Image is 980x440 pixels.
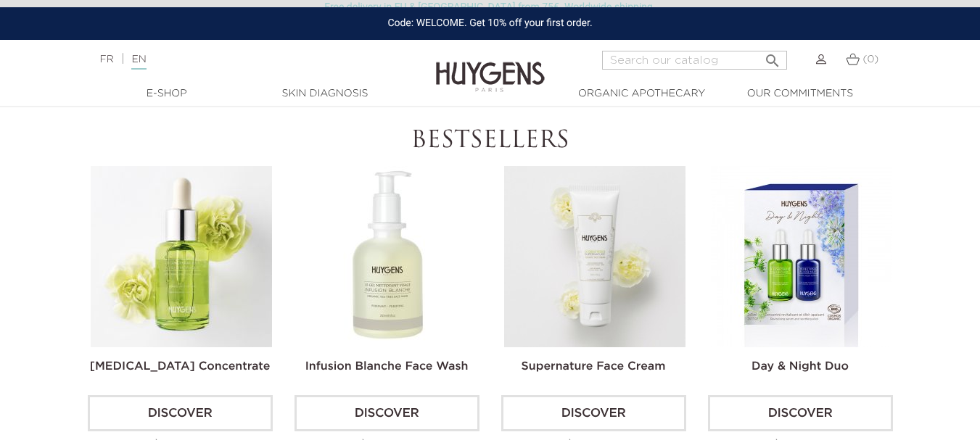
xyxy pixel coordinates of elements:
[522,361,666,373] a: Supernature Face Cream
[94,86,239,101] a: E-Shop
[602,51,787,70] input: Search
[752,361,849,373] a: Day & Night Duo
[759,46,786,66] button: 
[91,166,272,347] img: Hyaluronic Acid Concentrate
[297,166,479,347] img: Infusion Blanche Face Wash
[93,51,398,68] div: |
[88,128,893,155] h2: Bestsellers
[711,166,892,347] img: Day & Night Duo
[504,166,685,347] img: Supernature Face Cream
[569,86,715,101] a: Organic Apothecary
[252,86,398,101] a: Skin Diagnosis
[436,38,545,94] img: Huygens
[728,86,873,101] a: Our commitments
[295,395,479,431] a: Discover
[88,395,273,431] a: Discover
[764,48,781,65] i: 
[100,54,114,65] a: FR
[305,361,469,373] a: Infusion Blanche Face Wash
[708,395,893,431] a: Discover
[862,54,878,65] span: (0)
[501,395,686,431] a: Discover
[131,54,146,70] a: EN
[90,361,271,373] a: [MEDICAL_DATA] Concentrate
